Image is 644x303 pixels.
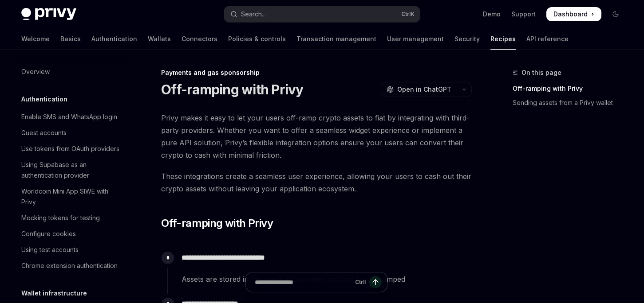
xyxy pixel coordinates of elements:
[14,109,128,125] a: Enable SMS and WhatsApp login
[14,258,128,274] a: Chrome extension authentication
[21,260,118,271] div: Chrome extension authentication
[21,213,100,223] div: Mocking tokens for testing
[21,66,50,77] div: Overview
[387,28,444,50] a: User management
[397,85,451,94] span: Open in ChatGPT
[21,229,76,239] div: Configure cookies
[148,28,171,50] a: Wallets
[14,242,128,258] a: Using test accounts
[553,10,588,19] span: Dashboard
[161,68,472,77] div: Payments and gas sponsorship
[14,64,128,80] a: Overview
[14,210,128,226] a: Mocking tokens for testing
[513,82,630,96] a: Off-ramping with Privy
[21,128,67,138] div: Guest accounts
[526,28,569,50] a: API reference
[522,67,561,78] span: On this page
[21,159,122,181] div: Using Supabase as an authentication provider
[454,28,480,50] a: Security
[21,112,117,122] div: Enable SMS and WhatsApp login
[296,28,376,50] a: Transaction management
[483,10,501,19] a: Demo
[401,11,415,18] span: Ctrl K
[161,216,273,230] span: Off-ramping with Privy
[21,245,79,255] div: Using test accounts
[161,170,472,195] span: These integrations create a seamless user experience, allowing your users to cash out their crypt...
[14,125,128,141] a: Guest accounts
[21,288,87,299] h5: Wallet infrastructure
[381,82,457,97] button: Open in ChatGPT
[511,10,536,19] a: Support
[60,28,81,50] a: Basics
[21,186,122,207] div: Worldcoin Mini App SIWE with Privy
[21,144,119,154] div: Use tokens from OAuth providers
[14,183,128,210] a: Worldcoin Mini App SIWE with Privy
[490,28,516,50] a: Recipes
[14,226,128,242] a: Configure cookies
[21,94,67,105] h5: Authentication
[21,8,76,20] img: dark logo
[161,112,472,161] span: Privy makes it easy to let your users off-ramp crypto assets to fiat by integrating with third-pa...
[91,28,137,50] a: Authentication
[224,6,420,22] button: Open search
[14,157,128,183] a: Using Supabase as an authentication provider
[369,276,382,288] button: Send message
[241,9,266,19] div: Search...
[255,272,352,292] input: Ask a question...
[182,28,217,50] a: Connectors
[513,96,630,110] a: Sending assets from a Privy wallet
[608,7,623,21] button: Toggle dark mode
[161,82,304,97] h1: Off-ramping with Privy
[228,28,286,50] a: Policies & controls
[21,28,50,50] a: Welcome
[14,141,128,157] a: Use tokens from OAuth providers
[546,7,601,21] a: Dashboard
